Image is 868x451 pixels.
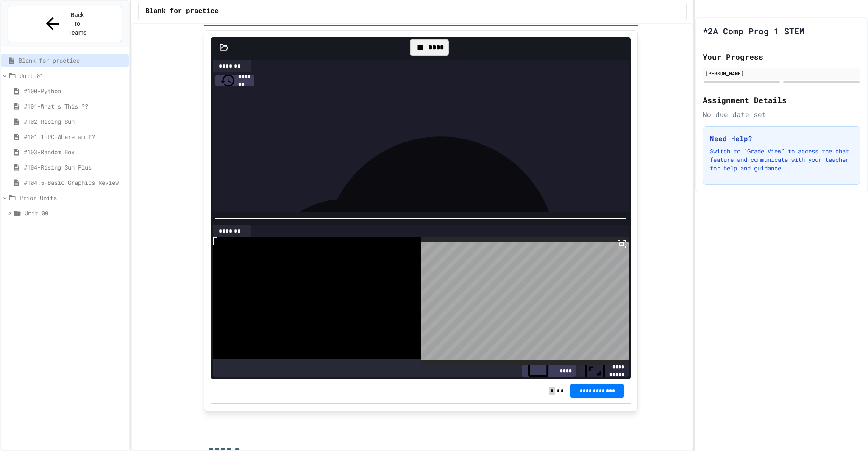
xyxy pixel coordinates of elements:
[19,71,125,80] span: Unit 01
[145,6,219,17] span: Blank for practice
[24,148,125,156] span: #103-Random Box
[710,147,853,173] p: Switch to "Grade View" to access the chat feature and communicate with your teacher for help and ...
[24,178,125,187] span: #104.5-Basic Graphics Review
[703,109,860,120] div: No due date set
[703,51,860,63] h2: Your Progress
[67,11,87,37] span: Back to Teams
[710,134,853,144] h3: Need Help?
[25,209,125,217] span: Unit 00
[19,56,125,65] span: Blank for practice
[24,86,125,95] span: #100-Python
[703,94,860,106] h2: Assignment Details
[705,70,858,77] div: [PERSON_NAME]
[24,132,125,141] span: #101.1-PC-Where am I?
[8,6,122,42] button: Back to Teams
[24,163,125,172] span: #104-Rising Sun Plus
[24,102,125,111] span: #101-What's This ??
[19,193,125,202] span: Prior Units
[703,25,804,37] h1: *2A Comp Prog 1 STEM
[24,117,125,126] span: #102-Rising Sun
